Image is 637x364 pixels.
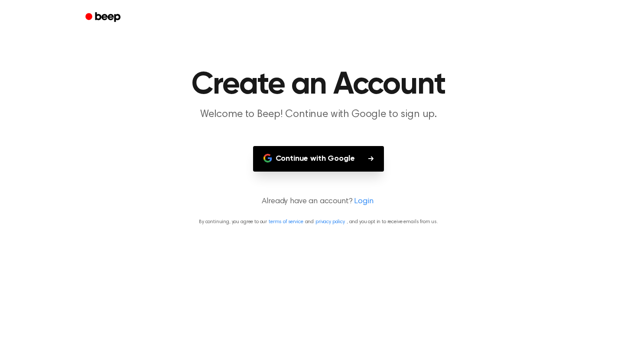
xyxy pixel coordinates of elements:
[97,69,540,101] h1: Create an Account
[253,146,384,172] button: Continue with Google
[10,196,627,208] p: Already have an account?
[79,9,128,26] a: Beep
[152,107,485,122] p: Welcome to Beep! Continue with Google to sign up.
[10,218,627,226] p: By continuing, you agree to our and , and you opt in to receive emails from us.
[354,196,373,208] a: Login
[315,219,345,224] a: privacy policy
[269,219,303,224] a: terms of service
